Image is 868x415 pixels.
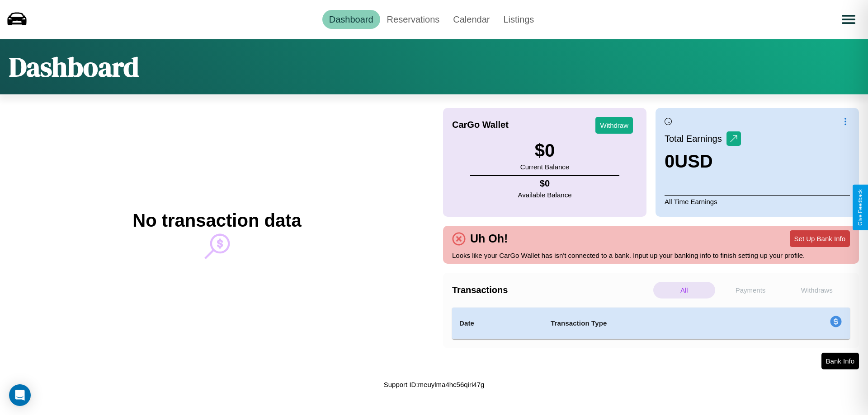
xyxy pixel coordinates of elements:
[446,10,496,29] a: Calendar
[518,189,572,201] p: Available Balance
[452,120,509,130] h4: CarGo Wallet
[790,230,850,247] button: Set Up Bank Info
[496,10,541,29] a: Listings
[665,195,850,208] p: All Time Earnings
[720,282,782,298] p: Payments
[9,384,31,406] div: Open Intercom Messenger
[821,353,859,369] button: Bank Info
[520,140,569,161] h3: $ 0
[786,282,848,298] p: Withdraws
[322,10,380,29] a: Dashboard
[466,232,512,245] h4: Uh Oh!
[518,178,572,189] h4: $ 0
[380,10,447,29] a: Reservations
[452,285,651,295] h4: Transactions
[520,161,569,173] p: Current Balance
[665,151,741,172] h3: 0 USD
[384,378,485,391] p: Support ID: meuylma4hc56qiri47g
[653,282,715,298] p: All
[452,308,850,339] table: simple table
[665,131,726,147] p: Total Earnings
[9,48,139,85] h1: Dashboard
[595,117,633,134] button: Withdraw
[551,318,756,329] h4: Transaction Type
[452,249,850,261] p: Looks like your CarGo Wallet has isn't connected to a bank. Input up your banking info to finish ...
[132,210,301,231] h2: No transaction data
[459,318,536,329] h4: Date
[836,7,861,32] button: Open menu
[857,189,863,226] div: Give Feedback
